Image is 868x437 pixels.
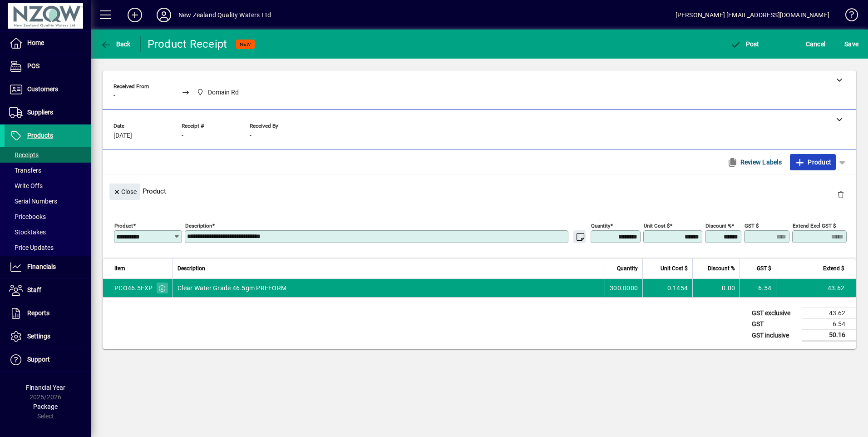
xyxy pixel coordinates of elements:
a: POS [5,55,91,78]
a: Home [5,32,91,55]
span: Cancel [806,37,826,51]
span: POS [27,62,39,70]
a: Receipts [5,147,91,163]
button: Delete [830,184,852,205]
a: Support [5,348,91,371]
span: - [250,132,252,139]
span: Package [33,403,58,410]
span: Quantity [617,263,638,273]
span: S [844,40,848,48]
a: Settings [5,325,91,348]
span: Receipts [9,151,39,159]
td: 6.54 [802,319,856,330]
a: Serial Numbers [5,194,91,209]
span: Extend $ [823,263,844,273]
span: Description [178,263,205,273]
mat-label: Quantity [591,223,610,229]
mat-label: GST $ [745,223,759,229]
a: Price Updates [5,240,91,255]
td: 43.62 [802,308,856,319]
span: NEW [240,41,251,47]
div: PCO46.5FXP [114,283,153,293]
button: Profile [149,7,178,23]
span: Item [114,263,125,273]
td: 300.0000 [605,279,642,297]
span: Products [27,132,53,139]
td: GST exclusive [747,308,802,319]
span: Home [27,39,44,46]
app-page-header-button: Close [107,187,143,195]
app-page-header-button: Delete [830,190,852,199]
button: Post [728,36,762,52]
span: Settings [27,333,50,340]
div: New Zealand Quality Waters Ltd [178,8,271,22]
span: ost [730,40,759,48]
button: Product [790,154,836,170]
span: Staff [27,286,41,293]
span: - [113,92,115,99]
mat-label: Discount % [705,223,731,229]
a: Reports [5,302,91,325]
span: Financials [27,263,56,270]
span: Domain Rd [208,88,239,97]
a: Knowledge Base [838,2,857,31]
span: Customers [27,85,58,93]
button: Save [842,36,861,52]
a: Pricebooks [5,209,91,224]
span: Review Labels [727,155,782,169]
span: Back [100,40,131,48]
a: Transfers [5,163,91,178]
td: 43.62 [776,279,856,297]
app-page-header-button: Back [91,36,141,52]
span: Reports [27,309,49,317]
button: Back [98,36,133,52]
a: Stocktakes [5,224,91,240]
span: GST $ [757,263,771,273]
span: ave [844,37,858,51]
button: Close [109,184,140,200]
span: Product [794,155,831,169]
mat-label: Unit Cost $ [644,223,670,229]
span: Write Offs [9,182,43,189]
span: Transfers [9,167,41,174]
span: Close [113,184,137,199]
a: Customers [5,78,91,101]
span: [DATE] [113,132,132,139]
span: Stocktakes [9,228,46,236]
div: [PERSON_NAME] [EMAIL_ADDRESS][DOMAIN_NAME] [676,8,829,22]
mat-label: Product [114,223,133,229]
a: Suppliers [5,101,91,124]
td: Clear Water Grade 46.5gm PREFORM [173,279,605,297]
mat-label: Description [185,223,212,229]
button: Add [120,7,149,23]
button: Cancel [804,36,828,52]
button: Review Labels [723,154,785,170]
span: Suppliers [27,109,53,116]
div: Product Receipt [148,37,227,51]
span: Serial Numbers [9,198,57,205]
td: 50.16 [802,330,856,341]
a: Financials [5,256,91,278]
a: Write Offs [5,178,91,194]
span: Domain Rd [194,87,243,98]
span: 0.1454 [667,283,688,293]
td: GST inclusive [747,330,802,341]
a: Staff [5,279,91,302]
span: - [182,132,183,139]
span: P [746,40,750,48]
span: Support [27,356,50,363]
td: 6.54 [740,279,776,297]
span: Discount % [708,263,735,273]
span: Financial Year [26,384,65,391]
span: Price Updates [9,244,54,251]
div: Product [103,174,856,208]
span: Pricebooks [9,213,46,220]
span: Unit Cost $ [661,263,688,273]
td: GST [747,319,802,330]
td: 0.00 [692,279,740,297]
mat-label: Extend excl GST $ [793,223,836,229]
